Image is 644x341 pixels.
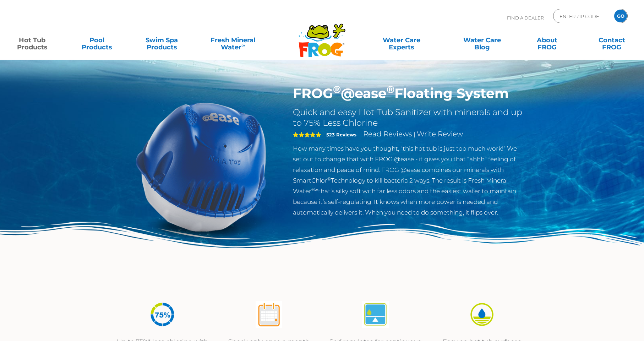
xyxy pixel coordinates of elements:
[241,42,245,48] sup: ∞
[256,301,282,328] img: atease-icon-shock-once
[362,301,389,328] img: atease-icon-self-regulates
[293,132,321,137] span: 5
[293,143,525,218] p: How many times have you thought, “this hot tub is just too much work!” We set out to change that ...
[149,301,176,328] img: icon-atease-75percent-less
[326,132,356,137] strong: 523 Reviews
[333,83,341,96] sup: ®
[387,83,394,96] sup: ®
[120,85,282,248] img: hot-tub-product-atease-system.png
[361,33,443,47] a: Water CareExperts
[7,33,58,47] a: Hot TubProducts
[457,33,507,47] a: Water CareBlog
[295,14,349,58] img: Frog Products Logo
[586,33,637,47] a: ContactFROG
[417,130,463,138] a: Write Review
[293,85,525,102] h1: FROG @ease Floating System
[469,301,495,328] img: icon-atease-easy-on
[522,33,572,47] a: AboutFROG
[201,33,264,47] a: Fresh MineralWater∞
[414,131,415,138] span: |
[311,187,318,192] sup: ®∞
[137,33,187,47] a: Swim SpaProducts
[327,176,331,182] sup: ®
[363,130,412,138] a: Read Reviews
[614,10,627,22] input: GO
[72,33,122,47] a: PoolProducts
[293,107,525,128] h2: Quick and easy Hot Tub Sanitizer with minerals and up to 75% Less Chlorine
[507,9,544,27] p: Find A Dealer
